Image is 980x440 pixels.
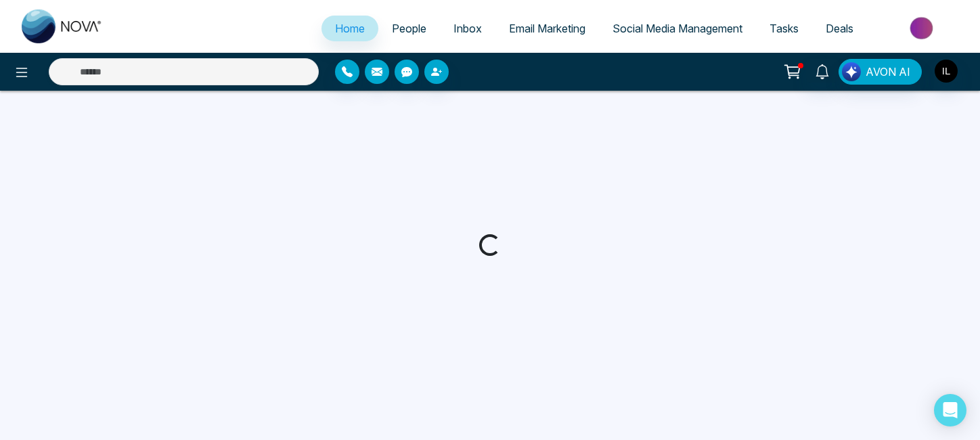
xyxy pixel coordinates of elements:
[866,64,910,80] span: AVON AI
[826,22,853,35] span: Deals
[934,394,966,426] div: Open Intercom Messenger
[321,16,378,41] a: Home
[770,22,799,35] span: Tasks
[812,16,867,41] a: Deals
[440,16,495,41] a: Inbox
[756,16,812,41] a: Tasks
[612,22,742,35] span: Social Media Management
[842,62,861,81] img: Lead Flow
[935,60,958,83] img: User Avatar
[335,22,365,35] span: Home
[874,13,972,43] img: Market-place.gif
[509,22,585,35] span: Email Marketing
[378,16,440,41] a: People
[392,22,426,35] span: People
[599,16,756,41] a: Social Media Management
[22,9,103,43] img: Nova CRM Logo
[495,16,599,41] a: Email Marketing
[453,22,482,35] span: Inbox
[839,59,922,85] button: AVON AI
